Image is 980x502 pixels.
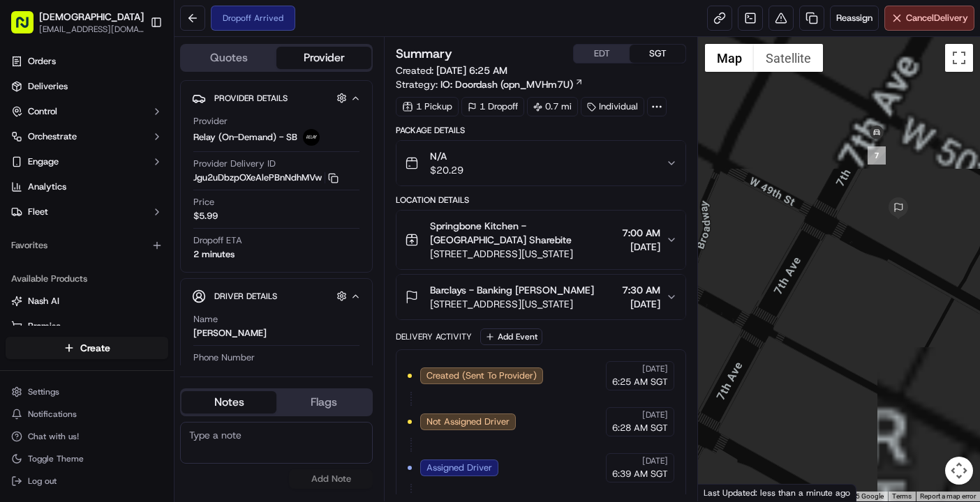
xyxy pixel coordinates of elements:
a: Open this area in Google Maps (opens a new window) [701,483,748,501]
span: Created: [396,63,507,77]
div: 7 [868,146,886,165]
button: Fleet [6,201,168,223]
button: Chat with us! [6,427,168,446]
div: Individual [581,97,644,116]
span: Provider Delivery ID [193,158,276,170]
a: Orders [6,50,168,73]
button: N/A$20.29 [396,141,685,185]
span: Deliveries [28,80,68,93]
span: Create [80,341,110,355]
button: Barclays - Banking [PERSON_NAME][STREET_ADDRESS][US_STATE]7:30 AM[DATE] [396,275,685,319]
button: Engage [6,151,168,173]
button: Create [6,337,168,359]
button: Toggle Theme [6,449,168,469]
span: Notifications [28,409,77,420]
button: Orchestrate [6,125,168,148]
span: Springbone Kitchen - [GEOGRAPHIC_DATA] Sharebite [430,219,616,247]
button: Reassign [830,6,879,31]
img: Nash [14,15,42,43]
span: 7:00 AM [622,226,660,240]
button: EDT [574,45,630,63]
button: Nash AI [6,290,168,312]
button: Provider Details [192,86,361,109]
span: $5.99 [193,210,218,222]
div: [PERSON_NAME] [193,327,267,340]
div: Start new chat [47,134,229,148]
button: Driver Details [192,284,361,307]
div: Strategy: [396,77,584,91]
div: Last Updated: less than a minute ago [698,484,856,501]
a: 💻API Documentation [112,197,230,222]
div: We're available if you need us! [47,148,177,159]
span: Engage [28,155,59,168]
span: Control [28,105,57,118]
button: Add Event [480,328,542,345]
span: [DATE] [622,240,660,254]
span: Provider Details [214,93,288,104]
button: Springbone Kitchen - [GEOGRAPHIC_DATA] Sharebite[STREET_ADDRESS][US_STATE]7:00 AM[DATE] [396,211,685,269]
span: Cancel Delivery [906,12,968,24]
button: Log out [6,471,168,491]
button: CancelDelivery [884,6,974,31]
div: 2 minutes [193,248,235,261]
a: Deliveries [6,75,168,98]
button: Provider [276,47,371,69]
span: Assigned Driver [426,462,492,474]
a: Powered byPylon [98,236,169,248]
a: Analytics [6,176,168,198]
div: Package Details [396,125,686,136]
input: Got a question? Start typing here... [36,91,251,105]
div: Favorites [6,234,168,257]
div: 💻 [118,204,129,215]
button: Start new chat [237,138,254,155]
span: Knowledge Base [28,203,107,217]
button: Flags [276,391,371,413]
button: Show satellite imagery [754,44,823,72]
a: IO: Doordash (opn_MVHm7U) [440,77,584,91]
h3: Summary [396,47,452,60]
span: Analytics [28,181,66,193]
a: 📗Knowledge Base [8,197,112,222]
span: N/A [430,149,463,163]
span: $20.29 [430,163,463,177]
span: [DATE] [642,363,668,374]
span: Fleet [28,206,48,218]
span: Name [193,313,218,326]
button: Settings [6,382,168,402]
span: Dropoff ETA [193,234,242,247]
img: 1736555255976-a54dd68f-1ca7-489b-9aae-adbdc363a1c4 [14,134,39,159]
button: SGT [630,45,685,63]
span: [DATE] [622,297,660,311]
button: Toggle fullscreen view [945,44,973,72]
button: Show street map [705,44,754,72]
span: Orchestrate [28,130,77,143]
span: [DATE] 6:25 AM [436,64,507,77]
span: [DATE] [642,455,668,466]
span: Log out [28,476,57,487]
button: Jgu2uDbzpOXeAlePBnNdhMVw [193,172,339,184]
span: Relay (On-Demand) - SB [193,131,297,144]
button: [EMAIL_ADDRESS][DOMAIN_NAME] [39,24,144,35]
div: Available Products [6,268,168,290]
span: Settings [28,386,59,397]
a: Promise [11,320,163,333]
span: [STREET_ADDRESS][US_STATE] [430,247,616,261]
span: Nash AI [28,295,59,307]
span: 6:28 AM SGT [612,422,668,434]
div: 📗 [14,204,25,215]
span: Provider [193,115,228,128]
span: Price [193,196,214,208]
button: Promise [6,315,168,337]
span: 7:30 AM [622,283,660,297]
div: 0.7 mi [527,97,578,116]
span: Orders [28,55,56,68]
span: Created (Sent To Provider) [426,370,537,382]
button: Notifications [6,404,168,424]
a: Report a map error [920,492,976,500]
span: Barclays - Banking [PERSON_NAME] [430,283,594,297]
button: Quotes [181,47,276,69]
button: Map camera controls [945,457,973,485]
div: 1 Pickup [396,97,459,116]
span: Driver Details [214,291,277,302]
